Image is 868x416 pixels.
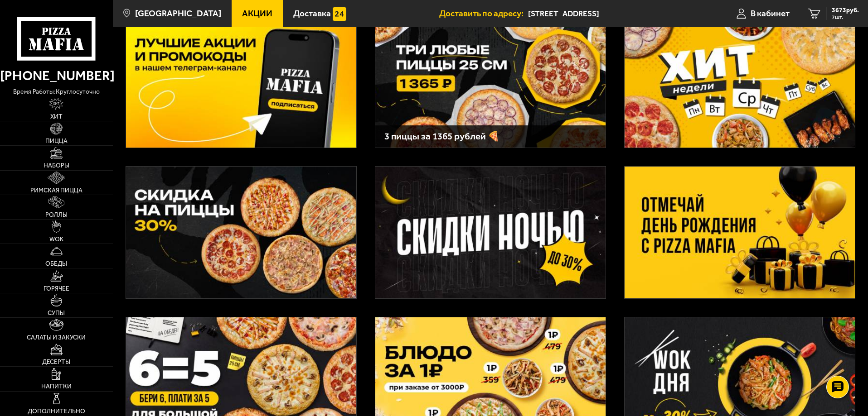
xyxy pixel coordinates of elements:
a: 3 пиццы за 1365 рублей 🍕 [375,15,606,148]
span: Акции [242,9,272,18]
span: Римская пицца [30,187,82,194]
span: Лиговский проспект, 246Б [528,5,702,22]
span: Дополнительно [28,408,85,415]
span: Роллы [45,212,68,218]
span: Обеды [45,261,67,267]
span: [GEOGRAPHIC_DATA] [135,9,221,18]
span: Горячее [44,286,69,292]
span: 7 шт. [832,14,859,20]
span: Напитки [41,383,72,390]
span: Доставить по адресу: [439,9,528,18]
span: Пицца [45,138,68,144]
h3: 3 пиццы за 1365 рублей 🍕 [384,132,596,141]
span: В кабинет [751,9,790,18]
span: Салаты и закуски [27,335,86,341]
span: Десерты [42,359,70,365]
span: Доставка [293,9,331,18]
img: 15daf4d41897b9f0e9f617042186c801.svg [333,7,346,21]
span: Супы [48,310,65,316]
span: Наборы [44,163,69,169]
span: WOK [49,236,63,243]
input: Ваш адрес доставки [528,5,702,22]
span: Хит [50,114,63,120]
span: 3673 руб. [832,7,859,14]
